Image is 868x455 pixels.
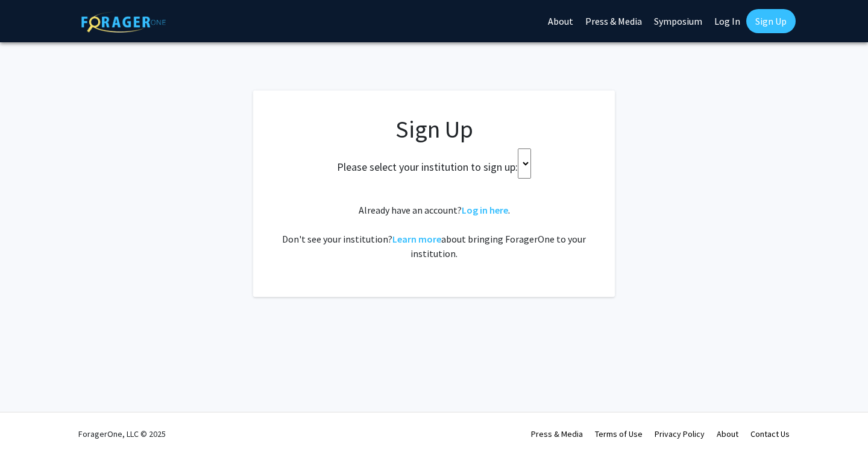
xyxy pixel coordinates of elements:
[750,428,790,439] a: Contact Us
[531,428,583,439] a: Press & Media
[655,428,705,439] a: Privacy Policy
[595,428,643,439] a: Terms of Use
[277,115,591,144] h1: Sign Up
[9,401,51,446] iframe: Chat
[337,161,518,174] h2: Please select your institution to sign up:
[746,9,796,33] a: Sign Up
[392,233,441,245] a: Learn more about bringing ForagerOne to your institution
[81,11,166,33] img: ForagerOne Logo
[78,413,166,455] div: ForagerOne, LLC © 2025
[277,203,591,261] div: Already have an account? . Don't see your institution? about bringing ForagerOne to your institut...
[462,204,508,216] a: Log in here
[717,428,738,439] a: About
